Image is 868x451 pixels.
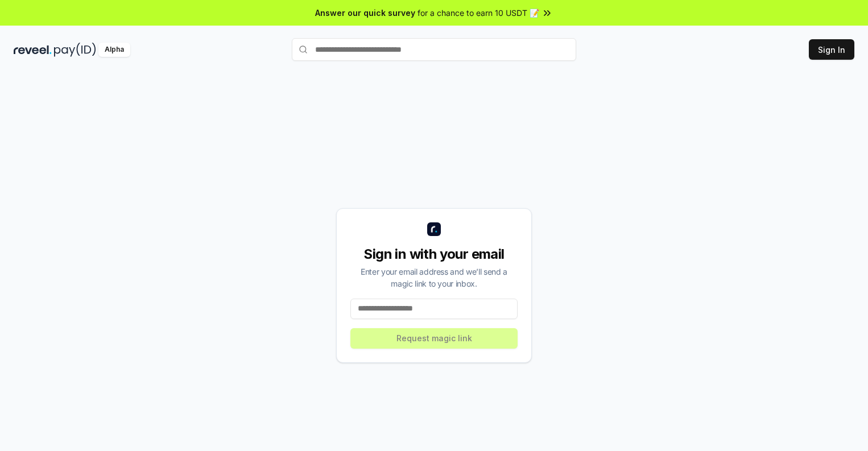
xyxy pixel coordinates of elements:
[98,43,130,57] div: Alpha
[14,43,52,57] img: reveel_dark
[427,222,441,236] img: logo_small
[350,245,518,263] div: Sign in with your email
[315,7,415,19] span: Answer our quick survey
[809,39,854,60] button: Sign In
[350,266,518,289] div: Enter your email address and we’ll send a magic link to your inbox.
[54,43,96,57] img: pay_id
[418,7,539,19] span: for a chance to earn 10 USDT 📝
